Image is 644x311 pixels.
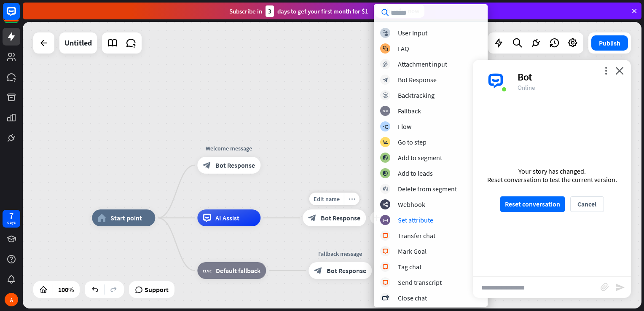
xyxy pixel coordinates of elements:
span: AI Assist [215,214,239,222]
div: Backtracking [398,91,435,99]
div: Reset conversation to test the current version. [487,175,617,184]
span: Bot Response [215,161,255,169]
div: Set attribute [398,216,433,224]
i: block_backtracking [383,93,388,98]
span: Edit name [314,195,340,203]
div: User Input [398,29,427,37]
div: Close chat [398,294,427,302]
i: close [615,67,624,75]
i: webhooks [383,202,388,207]
div: Fallback message [302,249,378,258]
div: Add to segment [398,153,442,162]
i: plus [373,215,380,221]
div: days [7,220,16,225]
div: Add to leads [398,169,433,177]
span: Start point [110,214,142,222]
button: Cancel [570,196,604,212]
div: Untitled [64,32,92,54]
i: builder_tree [382,124,388,129]
div: 7 [9,212,13,220]
div: Delete from segment [398,185,457,193]
i: block_add_to_segment [382,155,388,161]
div: Attachment input [398,60,447,68]
div: Go to step [398,138,427,146]
i: block_bot_response [308,214,317,222]
button: Reset conversation [500,196,565,212]
i: send [615,282,625,292]
i: home_2 [97,214,106,222]
div: Online [518,83,621,91]
i: block_bot_response [314,266,322,275]
div: Transfer chat [398,231,435,240]
div: Your story has changed. [487,167,617,175]
i: block_livechat [382,280,389,285]
div: Tag chat [398,263,421,271]
i: block_bot_response [383,77,388,83]
span: Bot Response [327,266,366,275]
div: Bot Response [398,75,437,84]
i: block_add_to_segment [382,171,388,176]
i: block_livechat [382,249,389,254]
i: block_fallback [383,108,388,114]
i: block_livechat [382,264,389,270]
i: block_set_attribute [383,217,388,223]
span: Bot Response [321,214,360,222]
i: block_fallback [203,266,212,275]
div: Flow [398,122,411,131]
div: Webhook [398,200,425,209]
i: block_attachment [383,62,388,67]
div: Mark Goal [398,247,427,255]
i: block_goto [382,139,388,145]
i: block_close_chat [382,295,389,301]
i: block_user_input [383,30,388,36]
div: Send transcript [398,278,442,287]
div: 100% [56,283,76,296]
div: Subscribe in days to get your first month for $1 [229,5,368,17]
i: block_delete_from_segment [383,186,388,192]
div: FAQ [398,44,409,53]
span: Support [145,283,169,296]
button: Open LiveChat chat widget [7,3,32,29]
i: block_attachment [601,283,609,291]
div: A [5,293,18,306]
a: 7 days [3,210,20,228]
i: block_faq [383,46,388,51]
div: 3 [266,5,274,17]
button: Publish [591,35,628,51]
i: more_horiz [349,196,355,202]
div: Fallback [398,107,421,115]
div: Welcome message [191,144,267,153]
i: more_vert [602,67,610,75]
div: Bot [518,70,621,83]
span: Default fallback [216,266,260,275]
i: block_bot_response [203,161,211,169]
i: block_livechat [382,233,389,239]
